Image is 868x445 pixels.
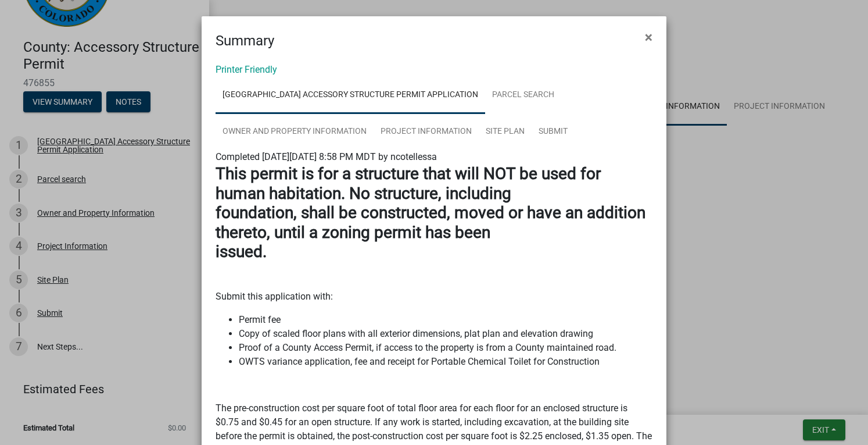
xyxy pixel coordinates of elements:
[239,341,652,355] li: Proof of a County Access Permit, if access to the property is from a County maintained road.
[216,151,437,162] span: Completed [DATE][DATE] 8:58 PM MDT by ncotellessa
[479,113,532,151] a: Site Plan
[216,290,652,304] p: Submit this application with:
[216,164,601,203] strong: This permit is for a structure that will NOT be used for human habitation. No structure, including
[216,30,274,51] h4: Summary
[645,29,652,45] span: ×
[374,113,479,151] a: Project Information
[239,355,652,369] li: OWTS variance application, fee and receipt for Portable Chemical Toilet for Construction
[216,64,277,75] a: Printer Friendly
[216,77,485,114] a: [GEOGRAPHIC_DATA] Accessory Structure Permit Application
[239,327,652,341] li: Copy of scaled floor plans with all exterior dimensions, plat plan and elevation drawing
[216,242,267,261] strong: issued.
[239,313,652,327] li: Permit fee
[216,203,645,242] strong: foundation, shall be constructed, moved or have an addition thereto, until a zoning permit has been
[532,113,575,151] a: Submit
[636,21,662,54] button: Close
[216,113,374,151] a: Owner and Property Information
[485,77,561,114] a: Parcel search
